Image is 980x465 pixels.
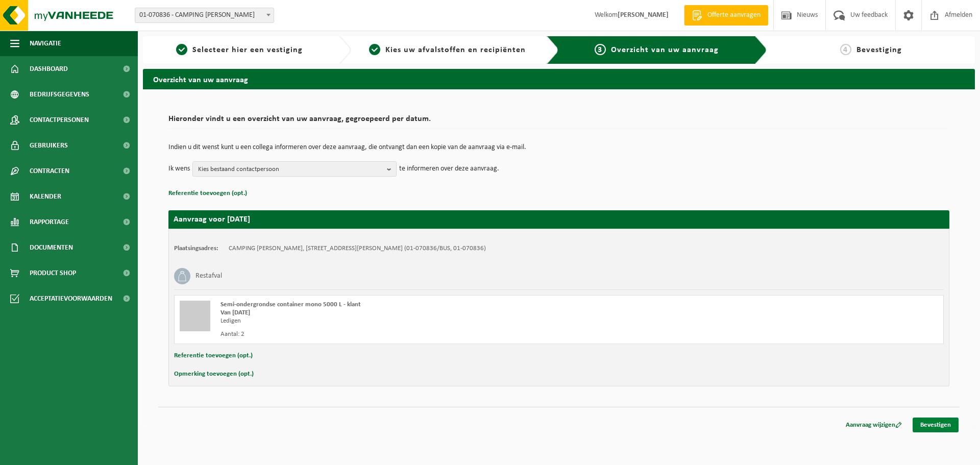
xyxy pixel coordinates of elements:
[705,10,763,20] span: Offerte aanvragen
[856,46,902,54] span: Bevestiging
[174,215,250,224] strong: Aanvraag voor [DATE]
[30,235,73,260] span: Documenten
[369,44,380,55] span: 2
[385,46,526,54] span: Kies uw afvalstoffen en recipiënten
[192,161,397,177] button: Kies bestaand contactpersoon
[168,144,949,151] p: Indien u dit wenst kunt u een collega informeren over deze aanvraag, die ontvangt dan een kopie v...
[174,349,253,362] button: Referentie toevoegen (opt.)
[174,368,254,381] button: Opmerking toevoegen (opt.)
[30,107,89,133] span: Contactpersonen
[30,286,112,311] span: Acceptatievoorwaarden
[220,301,361,308] span: Semi-ondergrondse container mono 5000 L - klant
[611,46,719,54] span: Overzicht van uw aanvraag
[684,5,768,26] a: Offerte aanvragen
[220,309,250,316] strong: Van [DATE]
[176,44,187,55] span: 1
[30,82,89,107] span: Bedrijfsgegevens
[168,161,190,177] p: Ik wens
[220,330,600,338] div: Aantal: 2
[195,268,222,284] h3: Restafval
[913,418,959,432] a: Bevestigen
[618,11,669,19] strong: [PERSON_NAME]
[192,46,303,54] span: Selecteer hier een vestiging
[198,162,383,177] span: Kies bestaand contactpersoon
[30,158,69,184] span: Contracten
[168,187,247,200] button: Referentie toevoegen (opt.)
[143,69,975,89] h2: Overzicht van uw aanvraag
[135,8,274,22] span: 01-070836 - CAMPING ASTRID - BREDENE
[356,44,539,56] a: 2Kies uw afvalstoffen en recipiënten
[30,209,69,235] span: Rapportage
[168,115,949,129] h2: Hieronder vindt u een overzicht van uw aanvraag, gegroepeerd per datum.
[174,245,218,252] strong: Plaatsingsadres:
[229,244,486,253] td: CAMPING [PERSON_NAME], [STREET_ADDRESS][PERSON_NAME] (01-070836/BUS, 01-070836)
[220,317,600,325] div: Ledigen
[30,260,76,286] span: Product Shop
[399,161,499,177] p: te informeren over deze aanvraag.
[30,184,61,209] span: Kalender
[840,44,851,55] span: 4
[148,44,331,56] a: 1Selecteer hier een vestiging
[595,44,606,55] span: 3
[135,8,274,23] span: 01-070836 - CAMPING ASTRID - BREDENE
[838,418,910,432] a: Aanvraag wijzigen
[30,31,61,56] span: Navigatie
[30,133,68,158] span: Gebruikers
[30,56,68,82] span: Dashboard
